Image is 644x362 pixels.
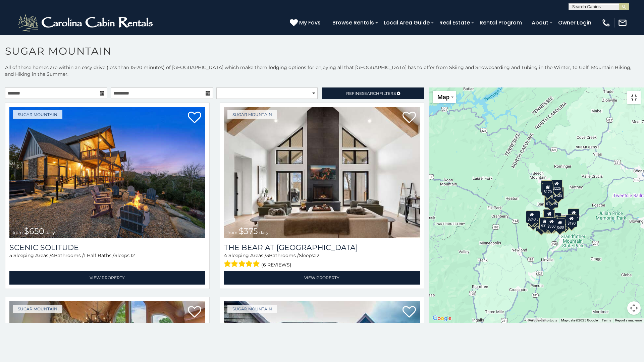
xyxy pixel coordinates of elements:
[290,18,322,27] a: My Favs
[188,305,201,319] a: Add to favorites
[433,91,456,103] button: Change map style
[526,210,537,223] div: $240
[259,230,269,235] span: daily
[476,17,525,28] a: Rental Program
[436,17,473,28] a: Real Estate
[46,230,55,235] span: daily
[9,252,12,258] span: 5
[84,252,114,258] span: 1 Half Baths /
[9,252,205,269] div: Sleeping Areas / Bathrooms / Sleeps:
[362,91,379,96] span: Search
[9,271,205,285] a: View Property
[566,215,577,227] div: $190
[431,314,453,323] a: Open this area in Google Maps (opens a new window)
[13,305,62,313] a: Sugar Mountain
[528,318,557,323] button: Keyboard shortcuts
[13,110,62,119] a: Sugar Mountain
[13,230,23,235] span: from
[618,18,627,27] img: mail-regular-white.png
[544,195,558,208] div: $1,095
[555,17,595,28] a: Owner Login
[602,318,611,322] a: Terms (opens in new tab)
[17,13,156,33] img: White-1-2.png
[9,107,205,238] img: Scenic Solitude
[380,17,433,28] a: Local Area Guide
[402,111,416,125] a: Add to favorites
[261,260,291,269] span: (6 reviews)
[9,243,205,252] a: Scenic Solitude
[554,219,566,231] div: $500
[224,243,420,252] h3: The Bear At Sugar Mountain
[544,209,555,222] div: $265
[299,18,321,27] span: My Favs
[627,91,641,104] button: Toggle fullscreen view
[130,252,135,258] span: 12
[541,180,552,193] div: $240
[615,318,642,322] a: Report a map error
[539,217,551,230] div: $375
[227,305,277,313] a: Sugar Mountain
[551,180,562,192] div: $225
[546,218,557,230] div: $350
[346,91,396,96] span: Refine Filters
[437,94,449,101] span: Map
[561,318,598,322] span: Map data ©2025 Google
[528,17,552,28] a: About
[24,226,44,236] span: $650
[315,252,319,258] span: 12
[542,183,553,196] div: $170
[9,107,205,238] a: Scenic Solitude from $650 daily
[224,252,420,269] div: Sleeping Areas / Bathrooms / Sleeps:
[557,217,569,229] div: $195
[552,187,564,199] div: $125
[239,226,258,236] span: $375
[601,18,611,27] img: phone-regular-white.png
[329,17,377,28] a: Browse Rentals
[550,213,561,226] div: $200
[543,210,555,223] div: $300
[227,110,277,119] a: Sugar Mountain
[543,209,554,222] div: $190
[402,305,416,319] a: Add to favorites
[224,243,420,252] a: The Bear At [GEOGRAPHIC_DATA]
[322,87,424,99] a: RefineSearchFilters
[431,314,453,323] img: Google
[227,230,237,235] span: from
[224,252,227,258] span: 4
[568,208,579,221] div: $155
[224,107,420,238] a: The Bear At Sugar Mountain from $375 daily
[188,111,201,125] a: Add to favorites
[266,252,269,258] span: 3
[627,301,641,315] button: Map camera controls
[224,271,420,285] a: View Property
[51,252,54,258] span: 4
[224,107,420,238] img: The Bear At Sugar Mountain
